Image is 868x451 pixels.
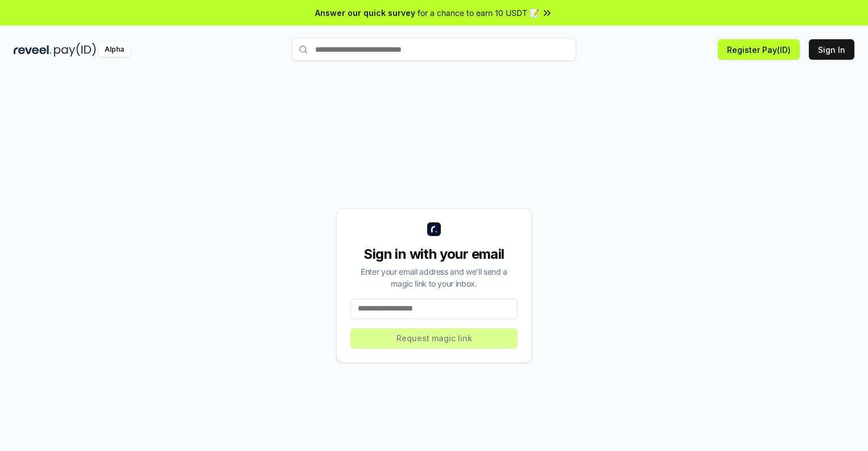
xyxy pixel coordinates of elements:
img: pay_id [54,43,96,57]
div: Sign in with your email [350,245,518,263]
span: Answer our quick survey [315,7,415,19]
div: Alpha [98,43,130,57]
img: logo_small [427,222,441,236]
span: for a chance to earn 10 USDT 📝 [418,7,539,19]
img: reveel_dark [14,43,52,57]
div: Enter your email address and we’ll send a magic link to your inbox. [350,266,518,289]
button: Sign In [809,39,854,60]
button: Register Pay(ID) [718,39,800,60]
